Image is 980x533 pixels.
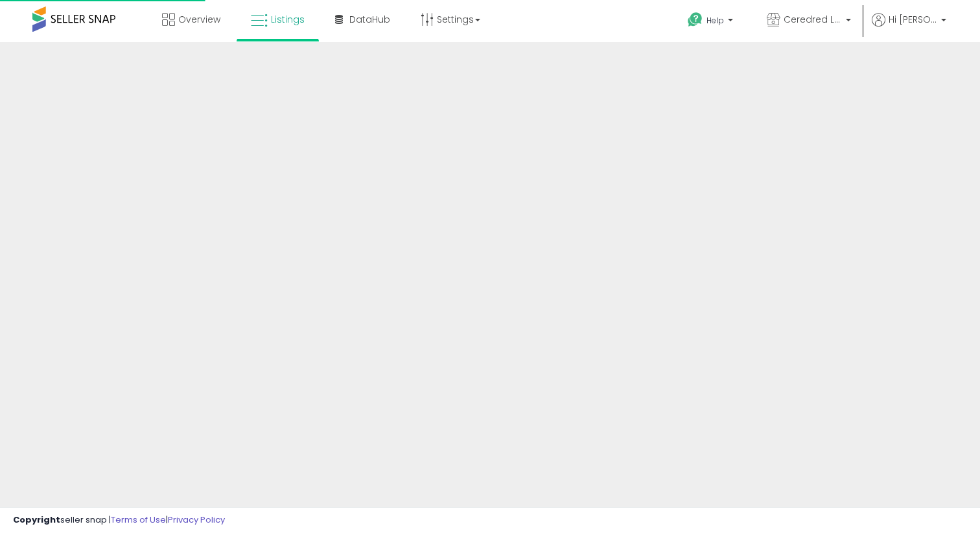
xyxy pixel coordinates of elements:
[889,13,937,26] span: Hi [PERSON_NAME]
[271,13,305,26] span: Listings
[178,13,220,26] span: Overview
[168,514,225,526] a: Privacy Policy
[687,12,703,28] i: Get Help
[111,514,166,526] a: Terms of Use
[784,13,842,26] span: Ceredred LLC
[677,2,746,42] a: Help
[706,15,724,26] span: Help
[349,13,390,26] span: DataHub
[13,514,225,527] div: seller snap | |
[13,514,60,526] strong: Copyright
[872,13,946,42] a: Hi [PERSON_NAME]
